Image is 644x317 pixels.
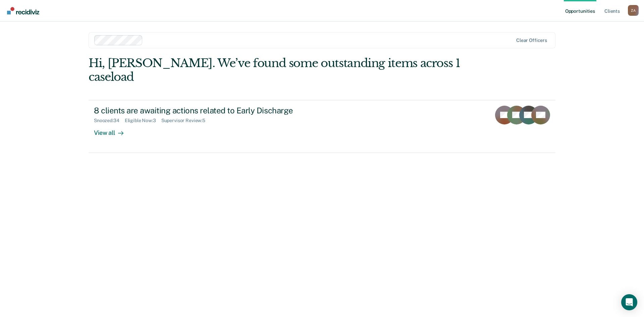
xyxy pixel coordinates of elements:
div: View all [94,123,131,137]
div: Supervisor Review : 5 [161,118,211,123]
div: Z A [628,5,639,16]
div: 8 clients are awaiting actions related to Early Discharge [94,106,329,115]
div: Clear officers [516,38,547,43]
img: Recidiviz [7,7,39,14]
div: Hi, [PERSON_NAME]. We’ve found some outstanding items across 1 caseload [89,56,462,84]
div: Eligible Now : 3 [125,118,161,123]
div: Snoozed : 34 [94,118,125,123]
button: Profile dropdown button [628,5,639,16]
div: Open Intercom Messenger [621,294,637,310]
a: 8 clients are awaiting actions related to Early DischargeSnoozed:34Eligible Now:3Supervisor Revie... [89,100,555,153]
